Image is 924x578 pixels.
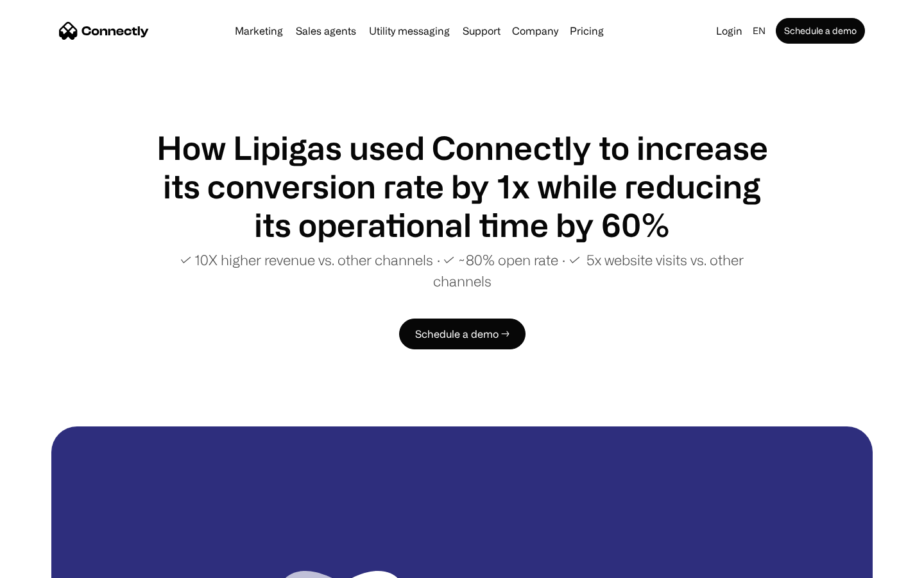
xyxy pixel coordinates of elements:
a: Login [711,22,748,40]
div: en [753,22,766,40]
a: Utility messaging [364,26,455,36]
a: Schedule a demo [776,18,865,44]
a: Marketing [230,26,288,36]
p: ✓ 10X higher revenue vs. other channels ∙ ✓ ~80% open rate ∙ ✓ 5x website visits vs. other channels [154,249,770,292]
aside: Language selected: English [13,554,77,574]
h1: How Lipigas used Connectly to increase its conversion rate by 1x while reducing its operational t... [154,128,770,244]
ul: Language list [26,556,77,574]
a: Sales agents [291,26,361,36]
a: Pricing [565,26,609,36]
a: Support [458,26,506,36]
a: Schedule a demo → [399,319,526,349]
div: Company [512,22,558,40]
